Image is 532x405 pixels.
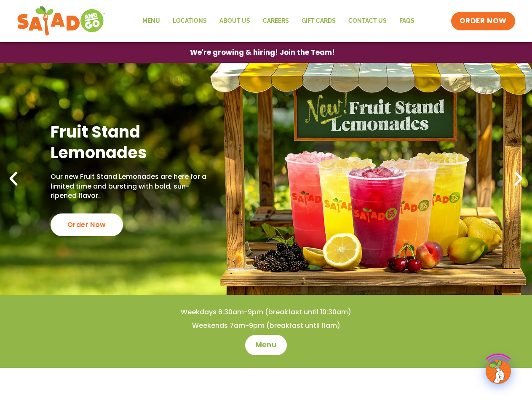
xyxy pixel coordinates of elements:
a: Menu [136,11,166,31]
span: Menu [255,340,277,350]
span: ORDER NOW [460,16,507,26]
a: About Us [213,11,257,31]
h4: Weekends 7am-9pm (breakfast until 11am) [17,321,515,330]
a: We're growing & hiring! Join the Team! [177,43,348,62]
h2: Fruit Stand Lemonades [51,121,209,163]
a: Contact Us [342,11,393,31]
a: ORDER NOW [451,12,515,30]
img: new-SAG-logo-768×292 [17,4,106,38]
a: FAQs [393,11,421,31]
a: Careers [257,11,295,31]
p: Our new Fruit Stand Lemonades are here for a limited time and bursting with bold, sun-ripened fla... [51,172,209,200]
div: Order Now [51,213,123,236]
a: Menu [245,335,287,355]
nav: Menu [136,11,421,31]
a: Locations [166,11,213,31]
span: We're growing & hiring! Join the Team! [190,49,335,56]
a: GIFT CARDS [295,11,342,31]
h4: Weekdays 6:30am-9pm (breakfast until 10:30am) [17,308,515,317]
